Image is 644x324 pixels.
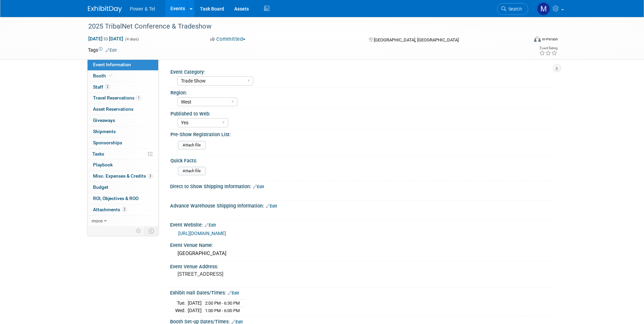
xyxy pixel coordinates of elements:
div: Direct to Show Shipping Information: [170,181,556,190]
span: 1 [136,95,141,101]
button: Committed [208,36,248,43]
a: [URL][DOMAIN_NAME] [178,231,226,236]
span: Search [506,6,522,12]
a: Shipments [88,126,158,137]
span: Booth [93,73,114,78]
span: Tasks [92,151,104,157]
td: Toggle Event Tabs [144,227,158,235]
pre: [STREET_ADDRESS] [178,271,324,277]
a: more [88,216,158,227]
div: Pre-Show Registration List: [170,129,553,138]
a: Budget [88,182,158,193]
td: Wed. [175,307,188,314]
span: (4 days) [125,37,139,41]
div: Exhibit Hall Dates/Times: [170,288,556,296]
a: Edit [106,48,117,53]
div: Event Venue Name: [170,240,556,249]
span: Budget [93,184,108,190]
div: Event Website: [170,220,556,229]
i: Booth reservation complete [109,74,112,77]
img: Madalyn Bobbitt [537,2,550,15]
img: Format-Inperson.png [534,36,541,42]
span: ROI, Objectives & ROO [93,196,139,201]
span: 1:00 PM - 6:00 PM [205,308,240,313]
div: [GEOGRAPHIC_DATA] [175,248,551,259]
span: Sponsorships [93,140,122,145]
td: [DATE] [188,299,202,307]
span: Attachments [93,207,127,212]
img: ExhibitDay [88,6,122,13]
span: Travel Reservations [93,95,141,101]
a: Event Information [88,59,158,70]
span: 2:00 PM - 6:30 PM [205,301,240,306]
span: 2 [122,207,127,212]
span: Staff [93,84,110,90]
a: Edit [266,204,277,209]
a: Edit [228,291,239,295]
div: Event Venue Address: [170,262,556,270]
div: Event Category: [170,67,553,75]
a: Giveaways [88,115,158,126]
span: [GEOGRAPHIC_DATA], [GEOGRAPHIC_DATA] [374,37,459,42]
td: Tags [88,47,117,53]
div: Region: [170,88,553,96]
div: Published to Web: [170,109,553,117]
span: Giveaways [93,118,115,123]
div: In-Person [542,37,558,42]
span: Asset Reservations [93,106,133,112]
a: Sponsorships [88,138,158,148]
a: Asset Reservations [88,104,158,115]
a: Search [497,3,528,15]
span: Playbook [93,162,113,167]
a: Edit [253,184,264,189]
td: [DATE] [188,307,202,314]
span: [DATE] [DATE] [88,36,124,42]
a: Travel Reservations1 [88,93,158,104]
a: ROI, Objectives & ROO [88,193,158,204]
span: 2 [105,84,110,89]
span: Shipments [93,129,116,134]
td: Tue. [175,299,188,307]
a: Booth [88,71,158,82]
span: more [92,218,103,223]
span: to [103,36,109,41]
span: Power & Tel [130,6,155,12]
a: Edit [205,223,216,228]
a: Misc. Expenses & Credits3 [88,171,158,182]
div: Quick Facts: [170,156,553,164]
a: Staff2 [88,82,158,93]
div: Advance Warehouse Shipping Information: [170,201,556,210]
a: Attachments2 [88,204,158,215]
div: 2025 TribalNet Conference & Tradeshow [86,20,518,33]
span: Event Information [93,62,131,67]
td: Personalize Event Tab Strip [133,227,145,235]
a: Tasks [88,149,158,160]
a: Playbook [88,160,158,170]
div: Event Format [488,35,558,46]
span: Misc. Expenses & Credits [93,173,153,179]
span: 3 [148,174,153,179]
div: Event Rating [539,47,557,50]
